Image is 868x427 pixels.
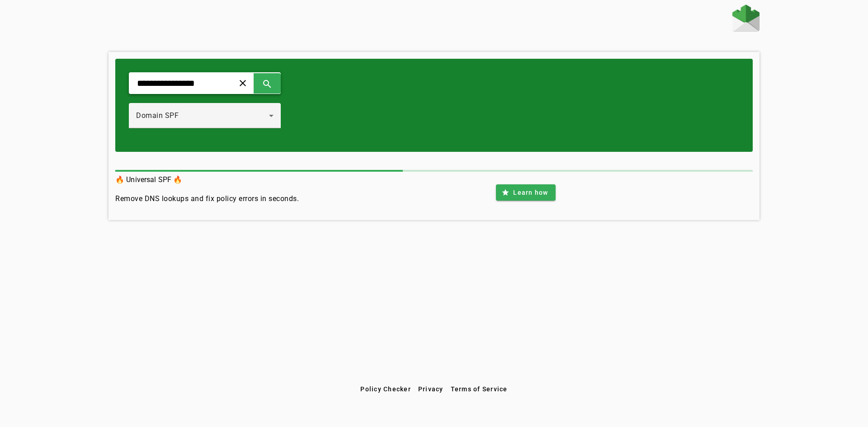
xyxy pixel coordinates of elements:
h4: Remove DNS lookups and fix policy errors in seconds. [115,193,299,204]
a: Home [732,5,759,34]
img: Fraudmarc Logo [732,5,759,32]
button: Terms of Service [447,381,511,397]
button: Learn how [496,184,555,201]
h3: 🔥 Universal SPF 🔥 [115,174,299,186]
span: Terms of Service [451,385,508,393]
span: Privacy [418,385,443,393]
span: Domain SPF [136,111,179,120]
span: Policy Checker [360,385,411,393]
button: Privacy [415,381,447,397]
button: Policy Checker [357,381,415,397]
span: Learn how [513,188,548,197]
